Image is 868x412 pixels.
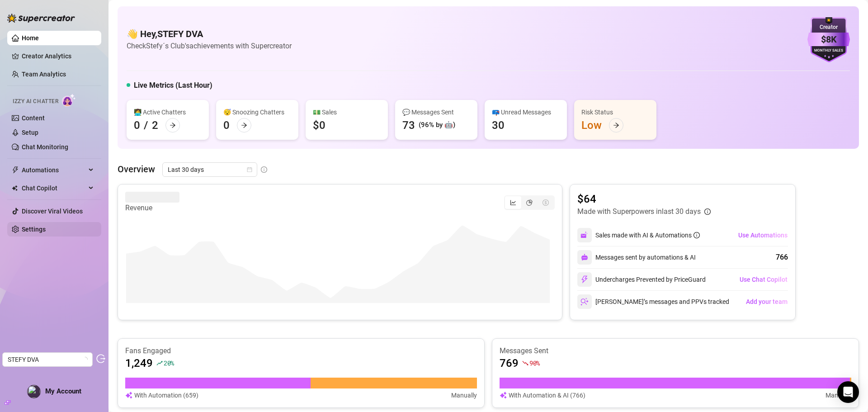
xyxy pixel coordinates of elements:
div: Undercharges Prevented by PriceGuard [577,272,706,287]
span: line-chart [510,199,516,206]
span: loading [82,356,88,363]
a: Home [22,34,39,42]
button: Use Automations [738,228,788,242]
img: svg%3e [500,390,507,400]
article: Manually [826,390,851,400]
div: 73 [402,118,415,133]
article: Revenue [125,203,179,213]
a: Discover Viral Videos [22,208,83,215]
div: Risk Status [581,107,649,117]
span: Izzy AI Chatter [13,97,58,106]
span: calendar [247,167,252,172]
span: Add your team [746,298,788,305]
a: Chat Monitoring [22,143,68,151]
span: Last 30 days [168,163,252,176]
article: Messages Sent [500,346,851,356]
span: My Account [45,387,81,395]
div: Messages sent by automations & AI [577,250,696,265]
span: build [5,399,11,406]
div: $0 [313,118,325,133]
div: 766 [776,252,788,263]
article: Made with Superpowers in last 30 days [577,206,701,217]
span: 90 % [529,359,540,367]
div: 0 [134,118,140,133]
a: Team Analytics [22,71,66,78]
span: Use Automations [738,232,788,239]
a: Creator Analytics [22,49,94,63]
img: purple-badge-B9DA21FR.svg [807,17,850,62]
button: Use Chat Copilot [739,272,788,287]
div: $8K [807,33,850,47]
span: STEFY DVA [8,353,87,366]
div: 💬 Messages Sent [402,107,470,117]
span: pie-chart [526,199,533,206]
h4: 👋 Hey, STEFY DVA [127,28,292,40]
a: Setup [22,129,38,136]
span: 20 % [164,359,174,367]
img: svg%3e [580,298,589,306]
div: segmented control [504,195,555,210]
article: $64 [577,192,711,206]
article: Overview [118,162,155,176]
img: logo-BBDzfeDw.svg [7,14,75,23]
span: arrow-right [170,122,176,128]
span: Chat Copilot [22,181,86,195]
div: 2 [152,118,158,133]
div: Sales made with AI & Automations [595,230,700,240]
span: Automations [22,163,86,177]
img: svg%3e [125,390,132,400]
span: Use Chat Copilot [740,276,788,283]
span: info-circle [704,208,711,215]
a: Content [22,114,45,122]
article: With Automation (659) [134,390,198,400]
img: AI Chatter [62,94,76,107]
div: 😴 Snoozing Chatters [223,107,291,117]
div: Creator [807,23,850,32]
div: Open Intercom Messenger [837,381,859,403]
span: dollar-circle [542,199,549,206]
div: 30 [492,118,505,133]
div: (96% by 🤖) [419,120,455,131]
article: 1,249 [125,356,153,370]
div: 📪 Unread Messages [492,107,560,117]
div: 0 [223,118,230,133]
article: Check Stefy´s Club's achievements with Supercreator [127,40,292,52]
div: Monthly Sales [807,48,850,54]
span: fall [522,360,528,366]
img: svg%3e [580,231,589,239]
div: 💵 Sales [313,107,381,117]
img: svg%3e [580,275,589,284]
article: 769 [500,356,519,370]
article: With Automation & AI (766) [509,390,585,400]
span: info-circle [261,166,267,173]
img: svg%3e [581,254,588,261]
article: Fans Engaged [125,346,477,356]
a: Settings [22,226,46,233]
span: info-circle [693,232,700,238]
span: thunderbolt [12,166,19,174]
div: [PERSON_NAME]’s messages and PPVs tracked [577,294,729,309]
h5: Live Metrics (Last Hour) [134,80,212,91]
span: arrow-right [241,122,247,128]
div: 👩‍💻 Active Chatters [134,107,202,117]
span: logout [96,354,105,363]
button: Add your team [745,294,788,309]
img: profilePics%2Fqht6QgC3YSM5nHrYR1G2uRKaphB3.jpeg [28,385,40,398]
img: Chat Copilot [12,185,18,191]
span: arrow-right [613,122,619,128]
article: Manually [451,390,477,400]
span: rise [156,360,163,366]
